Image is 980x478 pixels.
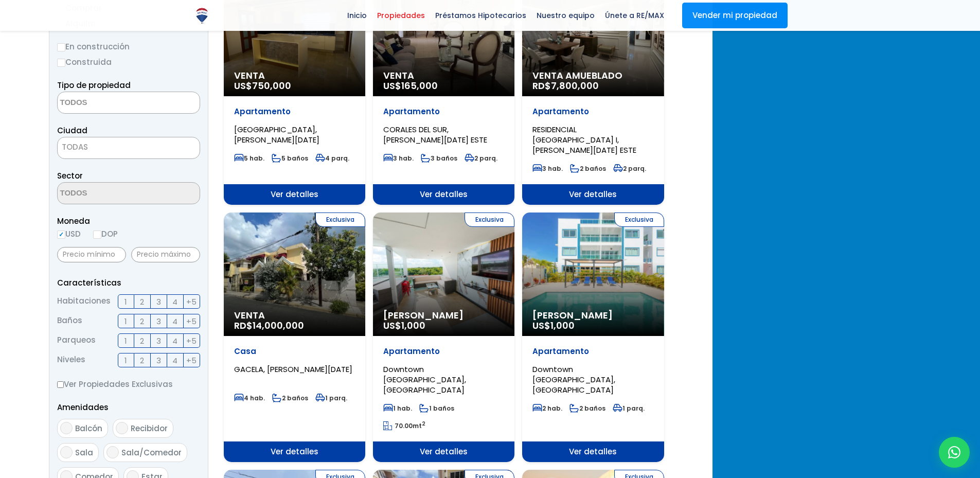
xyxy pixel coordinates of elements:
span: Únete a RE/MAX [600,8,669,23]
input: Sala [60,446,73,458]
span: +5 [186,334,197,347]
a: Vender mi propiedad [682,3,788,28]
span: Venta [234,70,355,81]
span: 3 [156,334,161,347]
p: Apartamento [383,346,504,357]
span: 750,000 [252,79,291,92]
span: +5 [186,315,197,328]
span: 4 [172,315,177,328]
span: US$ [234,79,291,92]
span: 1 [124,334,127,347]
a: Exclusiva [PERSON_NAME] US$1,000 Apartamento Downtown [GEOGRAPHIC_DATA], [GEOGRAPHIC_DATA] 1 hab.... [373,213,514,462]
span: Sala [75,447,93,458]
textarea: Search [58,183,157,205]
input: Balcón [60,422,73,434]
span: 14,000,000 [253,319,304,332]
span: Ver detalles [373,441,514,462]
span: Habitaciones [57,294,111,309]
span: 1 parq. [613,404,645,413]
span: Sala/Comedor [121,447,182,458]
span: CORALES DEL SUR, [PERSON_NAME][DATE] ESTE [383,124,487,145]
span: 3 hab. [532,164,563,173]
input: Construida [57,59,65,67]
span: Niveles [57,353,85,367]
label: USD [57,227,81,240]
span: +5 [186,354,197,367]
p: Apartamento [234,107,355,117]
sup: 2 [422,420,425,428]
span: 1 [124,315,127,328]
span: Tipo de propiedad [57,80,131,91]
span: 2 [140,354,144,367]
label: Construida [57,56,200,68]
span: Parqueos [57,333,96,348]
span: [PERSON_NAME] [383,310,504,321]
p: Casa [234,346,355,357]
span: Inicio [342,8,372,23]
input: Precio máximo [131,247,200,262]
span: Sector [57,170,83,181]
span: Ver detalles [224,441,365,462]
span: 4 parq. [315,154,349,163]
p: Amenidades [57,401,200,414]
input: Sala/Comedor [106,446,119,458]
span: 2 [140,295,144,308]
span: Exclusiva [614,213,664,227]
input: Ver Propiedades Exclusivas [57,381,64,388]
span: Moneda [57,215,200,227]
span: Balcón [75,423,102,434]
span: 4 [172,354,177,367]
span: [GEOGRAPHIC_DATA], [PERSON_NAME][DATE] [234,124,319,145]
span: GACELA, [PERSON_NAME][DATE] [234,364,352,375]
span: RESIDENCIAL [GEOGRAPHIC_DATA] I, [PERSON_NAME][DATE] ESTE [532,124,636,155]
label: Ver Propiedades Exclusivas [57,378,200,391]
span: [PERSON_NAME] [532,310,653,321]
span: 2 parq. [613,164,646,173]
span: 2 baños [569,404,605,413]
span: Ver detalles [373,184,514,205]
span: US$ [532,319,575,332]
span: 1,000 [401,319,425,332]
span: 165,000 [401,79,438,92]
span: Ver detalles [522,441,664,462]
p: Características [57,276,200,289]
span: 2 parq. [465,154,497,163]
span: Venta Amueblado [532,70,653,81]
input: DOP [93,231,101,239]
span: Venta [383,70,504,81]
span: 2 baños [272,394,308,402]
span: 2 [140,334,144,347]
span: US$ [383,319,425,332]
span: 1 hab. [383,404,412,413]
span: 5 hab. [234,154,264,163]
p: Apartamento [532,346,653,357]
span: 4 [172,295,177,308]
span: TODAS [57,137,200,159]
span: TODAS [58,140,200,154]
a: Exclusiva [PERSON_NAME] US$1,000 Apartamento Downtown [GEOGRAPHIC_DATA], [GEOGRAPHIC_DATA] 2 hab.... [522,213,664,462]
span: 1 parq. [315,394,347,402]
span: 5 baños [272,154,308,163]
span: 4 hab. [234,394,265,402]
span: Exclusiva [315,213,365,227]
span: Ver detalles [224,184,365,205]
input: USD [57,231,65,239]
span: 2 baños [570,164,606,173]
input: Recibidor [116,422,128,434]
span: mt [383,421,425,430]
span: Nuestro equipo [531,8,600,23]
span: Venta [234,310,355,321]
input: Precio mínimo [57,247,126,262]
span: TODAS [62,141,88,152]
label: DOP [93,227,118,240]
p: Apartamento [383,107,504,117]
textarea: Search [58,92,157,114]
span: Baños [57,314,82,328]
span: 3 baños [421,154,457,163]
span: 4 [172,334,177,347]
span: 7,800,000 [551,79,599,92]
span: 1 [124,354,127,367]
span: US$ [383,79,438,92]
span: Propiedades [372,8,430,23]
span: 3 hab. [383,154,414,163]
